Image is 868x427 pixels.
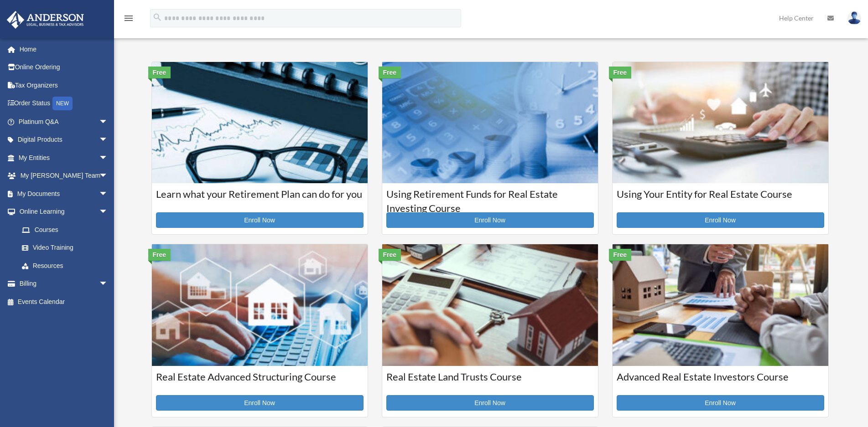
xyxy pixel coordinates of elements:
a: Tax Organizers [6,76,122,94]
img: User Pic [847,11,861,25]
a: Digital Productsarrow_drop_down [6,131,122,149]
i: search [152,12,162,22]
span: arrow_drop_down [99,275,117,293]
h3: Real Estate Advanced Structuring Course [156,370,364,393]
a: My Documentsarrow_drop_down [6,185,122,203]
a: Enroll Now [386,395,594,411]
a: Enroll Now [386,212,594,228]
a: My Entitiesarrow_drop_down [6,149,122,167]
a: Courses [13,221,117,239]
h3: Learn what your Retirement Plan can do for you [156,187,364,210]
a: Enroll Now [156,395,364,411]
div: Free [148,67,171,78]
a: Resources [13,257,122,275]
a: Enroll Now [617,212,824,228]
a: Billingarrow_drop_down [6,275,122,293]
h3: Using Your Entity for Real Estate Course [617,187,824,210]
a: Enroll Now [617,395,824,411]
span: arrow_drop_down [99,167,117,185]
h3: Using Retirement Funds for Real Estate Investing Course [386,187,594,210]
i: menu [123,13,134,24]
span: arrow_drop_down [99,131,117,149]
h3: Real Estate Land Trusts Course [386,370,594,393]
a: menu [123,16,134,24]
div: Free [609,67,632,78]
div: Free [379,249,401,261]
div: Free [379,67,401,78]
a: Home [6,40,122,58]
a: Video Training [13,239,122,257]
div: Free [609,249,632,261]
a: Online Ordering [6,58,122,77]
a: Online Learningarrow_drop_down [6,203,122,221]
a: Platinum Q&Aarrow_drop_down [6,113,122,131]
span: arrow_drop_down [99,113,117,131]
div: Free [148,249,171,261]
a: Enroll Now [156,212,364,228]
a: My [PERSON_NAME] Teamarrow_drop_down [6,167,122,185]
span: arrow_drop_down [99,203,117,221]
span: arrow_drop_down [99,185,117,203]
img: Anderson Advisors Platinum Portal [4,11,87,29]
h3: Advanced Real Estate Investors Course [617,370,824,393]
div: NEW [52,97,73,110]
a: Order StatusNEW [6,94,122,113]
a: Events Calendar [6,293,122,311]
span: arrow_drop_down [99,149,117,167]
